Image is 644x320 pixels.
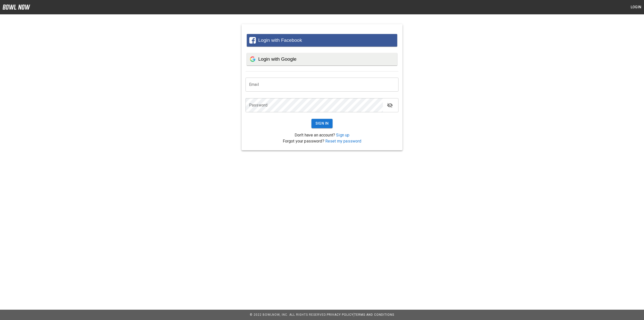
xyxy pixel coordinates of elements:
a: Privacy Policy [327,313,353,316]
a: Reset my password [325,139,361,144]
span: © 2022 BowlNow, Inc. All Rights Reserved. [250,313,327,316]
button: Login [628,3,644,12]
span: Login with Google [258,56,296,62]
button: Sign In [311,119,333,128]
button: Login with Facebook [247,34,397,47]
img: logo [3,5,30,10]
a: Sign up [336,133,349,137]
a: Terms and Conditions [354,313,394,316]
span: Login with Facebook [258,38,302,43]
button: Login with Google [247,53,397,65]
p: Forgot your password? [246,138,398,144]
p: Don't have an account? [246,132,398,138]
button: toggle password visibility [385,100,395,110]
